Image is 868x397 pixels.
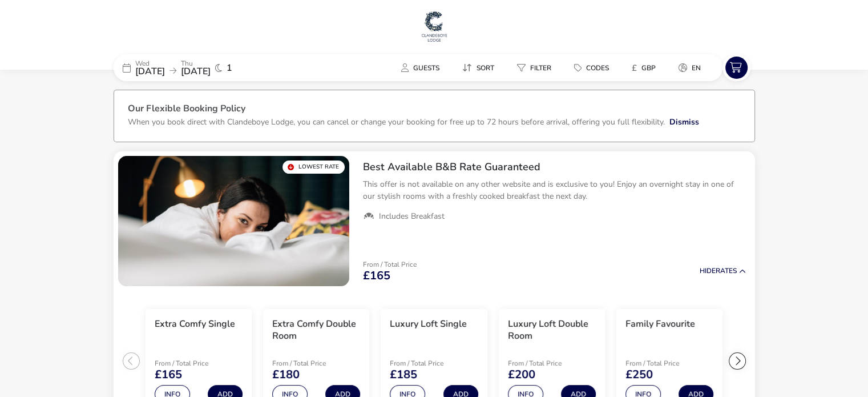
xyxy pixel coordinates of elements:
[530,63,551,73] span: Filter
[390,360,471,367] p: From / Total Price
[508,59,560,76] button: Filter
[623,59,665,76] button: £GBP
[632,62,637,74] i: £
[625,360,706,367] p: From / Total Price
[625,369,653,380] span: £250
[390,369,417,380] span: £185
[390,318,467,330] h3: Luxury Loft Single
[508,360,589,367] p: From / Total Price
[692,63,701,73] span: en
[669,59,714,76] naf-pibe-menu-bar-item: en
[623,59,669,76] naf-pibe-menu-bar-item: £GBP
[354,151,755,231] div: Best Available B&B Rate GuaranteedThis offer is not available on any other website and is exclusi...
[181,60,211,67] p: Thu
[272,369,300,380] span: £180
[477,63,494,73] span: Sort
[392,59,449,76] button: Guests
[565,59,623,76] naf-pibe-menu-bar-item: Codes
[135,60,165,67] p: Wed
[181,65,211,78] span: [DATE]
[363,261,417,268] p: From / Total Price
[272,360,353,367] p: From / Total Price
[420,9,449,43] img: Main Website
[155,369,182,380] span: £165
[453,59,508,76] naf-pibe-menu-bar-item: Sort
[114,54,285,81] div: Wed[DATE]Thu[DATE]1
[135,65,165,78] span: [DATE]
[453,59,503,76] button: Sort
[700,266,716,275] span: Hide
[363,270,390,282] span: £165
[272,318,360,342] h3: Extra Comfy Double Room
[363,178,746,202] p: This offer is not available on any other website and is exclusive to you! Enjoy an overnight stay...
[392,59,453,76] naf-pibe-menu-bar-item: Guests
[155,318,235,330] h3: Extra Comfy Single
[586,63,609,73] span: Codes
[155,360,236,367] p: From / Total Price
[669,116,699,128] button: Dismiss
[128,104,741,116] h3: Our Flexible Booking Policy
[379,211,445,222] span: Includes Breakfast
[128,117,665,127] p: When you book direct with Clandeboye Lodge, you can cancel or change your booking for free up to ...
[363,161,746,174] h2: Best Available B&B Rate Guaranteed
[508,369,535,380] span: £200
[625,318,695,330] h3: Family Favourite
[641,63,656,73] span: GBP
[508,318,596,342] h3: Luxury Loft Double Room
[413,63,439,73] span: Guests
[282,161,345,174] div: Lowest Rate
[565,59,618,76] button: Codes
[508,59,565,76] naf-pibe-menu-bar-item: Filter
[669,59,710,76] button: en
[118,156,349,286] swiper-slide: 1 / 1
[227,63,232,73] span: 1
[700,267,746,275] button: HideRates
